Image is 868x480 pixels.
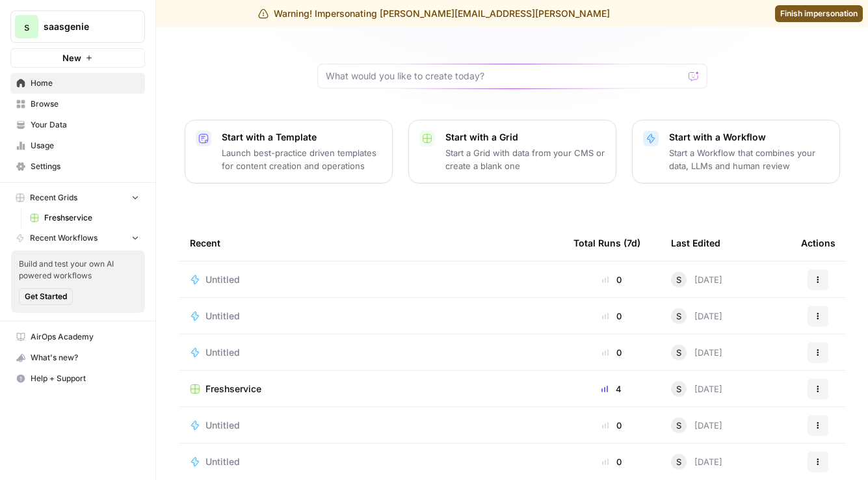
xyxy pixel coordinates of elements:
span: Help + Support [31,373,139,384]
a: Freshservice [190,382,553,395]
p: Start a Grid with data from your CMS or create a blank one [445,146,605,172]
div: What's new? [11,348,144,367]
div: Actions [801,225,835,261]
a: Untitled [190,346,553,359]
div: [DATE] [671,345,722,360]
span: Get Started [25,291,67,302]
div: Last Edited [671,225,720,261]
span: New [62,51,81,64]
div: 0 [573,419,650,432]
a: Untitled [190,455,553,468]
a: Untitled [190,419,553,432]
span: Build and test your own AI powered workflows [19,258,137,282]
span: AirOps Academy [31,331,139,343]
a: Untitled [190,310,553,323]
span: saasgenie [44,20,122,33]
span: Untitled [205,455,240,468]
button: Start with a TemplateLaunch best-practice driven templates for content creation and operations [185,120,393,183]
p: Launch best-practice driven templates for content creation and operations [222,146,382,172]
div: 0 [573,455,650,468]
button: Start with a GridStart a Grid with data from your CMS or create a blank one [408,120,616,183]
span: Settings [31,161,139,172]
div: Warning! Impersonating [PERSON_NAME][EMAIL_ADDRESS][PERSON_NAME] [258,7,610,20]
a: Usage [10,135,145,156]
span: S [676,419,681,432]
span: S [676,310,681,323]
span: Your Data [31,119,139,131]
button: Start with a WorkflowStart a Workflow that combines your data, LLMs and human review [632,120,840,183]
button: Get Started [19,288,73,305]
p: Start with a Grid [445,131,605,144]
a: Your Data [10,114,145,135]
span: Recent Grids [30,192,77,204]
span: S [676,346,681,359]
a: AirOps Academy [10,327,145,347]
div: [DATE] [671,272,722,287]
span: Browse [31,98,139,110]
div: 4 [573,382,650,395]
span: Untitled [205,273,240,286]
div: 0 [573,273,650,286]
button: Recent Grids [10,188,145,207]
span: Freshservice [205,382,261,395]
span: Finish impersonation [780,8,858,20]
p: Start with a Template [222,131,382,144]
span: S [676,455,681,468]
div: [DATE] [671,454,722,470]
button: What's new? [10,347,145,368]
span: S [676,382,681,395]
div: [DATE] [671,308,722,324]
a: Browse [10,94,145,114]
button: Workspace: saasgenie [10,10,145,43]
a: Freshservice [24,207,145,228]
div: 0 [573,310,650,323]
button: New [10,48,145,68]
div: [DATE] [671,381,722,397]
p: Start with a Workflow [669,131,829,144]
div: Total Runs (7d) [573,225,640,261]
button: Recent Workflows [10,228,145,248]
span: Home [31,77,139,89]
a: Settings [10,156,145,177]
input: What would you like to create today? [326,70,683,83]
span: Untitled [205,419,240,432]
span: S [676,273,681,286]
button: Help + Support [10,368,145,389]
div: Recent [190,225,553,261]
a: Home [10,73,145,94]
span: Usage [31,140,139,152]
p: Start a Workflow that combines your data, LLMs and human review [669,146,829,172]
span: Recent Workflows [30,232,98,244]
a: Untitled [190,273,553,286]
span: Freshservice [44,212,139,224]
div: 0 [573,346,650,359]
span: Untitled [205,346,240,359]
span: Untitled [205,310,240,323]
a: Finish impersonation [775,5,863,22]
span: s [24,19,29,34]
div: [DATE] [671,418,722,433]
